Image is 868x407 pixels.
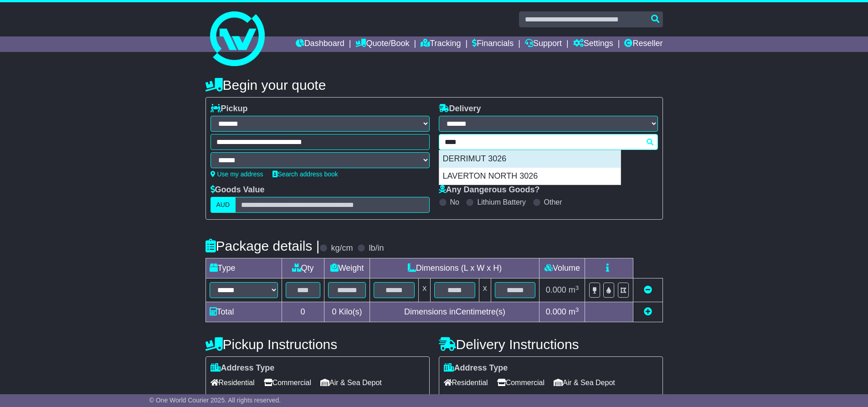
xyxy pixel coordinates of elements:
[211,197,236,213] label: AUD
[211,104,248,114] label: Pickup
[546,307,566,316] span: 0.000
[439,168,621,185] div: LAVERTON NORTH 3026
[149,397,281,404] span: © One World Courier 2025. All rights reserved.
[554,376,615,390] span: Air & Sea Depot
[370,258,539,278] td: Dimensions (L x W x H)
[444,376,488,390] span: Residential
[205,77,663,93] h4: Begin your quote
[369,243,384,253] label: lb/in
[569,307,579,316] span: m
[644,285,652,294] a: Remove this item
[624,36,663,52] a: Reseller
[421,36,461,52] a: Tracking
[211,363,275,373] label: Address Type
[370,302,539,322] td: Dimensions in Centimetre(s)
[439,134,658,150] typeahead: Please provide city
[419,278,431,302] td: x
[205,238,320,253] h4: Package details |
[282,302,324,322] td: 0
[324,258,370,278] td: Weight
[575,306,579,313] sup: 3
[525,36,562,52] a: Support
[439,150,621,168] div: DERRIMUT 3026
[205,337,430,352] h4: Pickup Instructions
[211,376,255,390] span: Residential
[444,363,508,373] label: Address Type
[205,258,282,278] td: Type
[211,170,263,178] a: Use my address
[644,307,652,316] a: Add new item
[205,302,282,322] td: Total
[450,198,459,206] label: No
[439,185,540,195] label: Any Dangerous Goods?
[355,36,409,52] a: Quote/Book
[497,376,544,390] span: Commercial
[575,284,579,291] sup: 3
[320,376,382,390] span: Air & Sea Depot
[296,36,344,52] a: Dashboard
[544,198,562,206] label: Other
[546,285,566,294] span: 0.000
[282,258,324,278] td: Qty
[439,337,663,352] h4: Delivery Instructions
[573,36,613,52] a: Settings
[439,104,481,114] label: Delivery
[331,243,353,253] label: kg/cm
[264,376,311,390] span: Commercial
[211,185,265,195] label: Goods Value
[332,307,336,316] span: 0
[477,198,526,206] label: Lithium Battery
[272,170,338,178] a: Search address book
[539,258,585,278] td: Volume
[472,36,514,52] a: Financials
[479,278,491,302] td: x
[324,302,370,322] td: Kilo(s)
[569,285,579,294] span: m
